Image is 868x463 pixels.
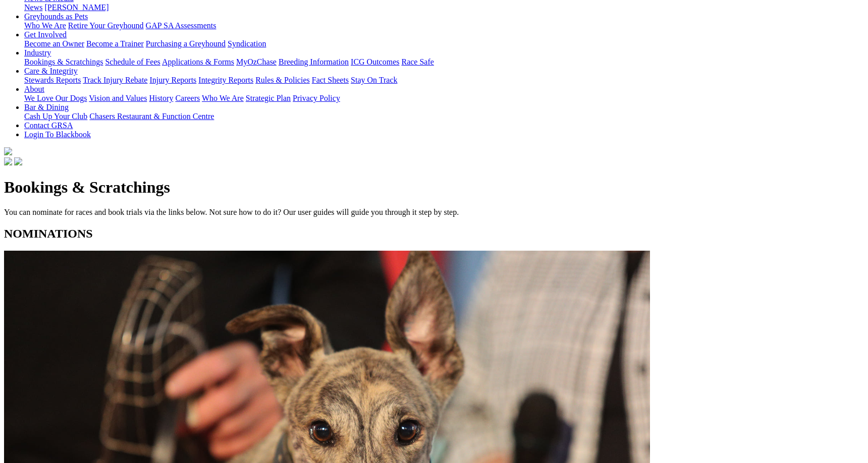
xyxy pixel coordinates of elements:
[236,57,277,66] a: MyOzChase
[202,94,244,102] a: Who We Are
[228,39,266,48] a: Syndication
[24,39,84,48] a: Become an Owner
[198,76,253,84] a: Integrity Reports
[149,94,173,102] a: History
[83,76,147,84] a: Track Injury Rebate
[255,76,310,84] a: Rules & Policies
[24,112,864,121] div: Bar & Dining
[351,76,397,84] a: Stay On Track
[24,94,87,102] a: We Love Our Dogs
[24,103,69,111] a: Bar & Dining
[89,94,147,102] a: Vision and Values
[24,112,87,121] a: Cash Up Your Club
[44,3,108,12] a: [PERSON_NAME]
[401,57,433,66] a: Race Safe
[24,94,864,103] div: About
[24,76,864,85] div: Care & Integrity
[86,39,144,48] a: Become a Trainer
[4,178,864,197] h1: Bookings & Scratchings
[146,21,216,30] a: GAP SA Assessments
[105,57,160,66] a: Schedule of Fees
[89,112,214,121] a: Chasers Restaurant & Function Centre
[162,57,234,66] a: Applications & Forms
[4,208,864,217] p: You can nominate for races and book trials via the links below. Not sure how to do it? Our user g...
[24,67,78,75] a: Care & Integrity
[279,57,349,66] a: Breeding Information
[293,94,340,102] a: Privacy Policy
[312,76,349,84] a: Fact Sheets
[24,130,91,139] a: Login To Blackbook
[149,76,196,84] a: Injury Reports
[14,157,22,165] img: twitter.svg
[24,48,51,57] a: Industry
[24,76,81,84] a: Stewards Reports
[24,121,73,130] a: Contact GRSA
[24,85,44,93] a: About
[24,12,88,21] a: Greyhounds as Pets
[24,57,864,67] div: Industry
[351,57,399,66] a: ICG Outcomes
[24,57,103,66] a: Bookings & Scratchings
[24,3,42,12] a: News
[24,30,67,39] a: Get Involved
[4,227,864,241] h2: NOMINATIONS
[246,94,291,102] a: Strategic Plan
[146,39,226,48] a: Purchasing a Greyhound
[24,3,864,12] div: News & Media
[4,147,12,155] img: logo-grsa-white.png
[4,157,12,165] img: facebook.svg
[24,21,66,30] a: Who We Are
[175,94,200,102] a: Careers
[24,21,864,30] div: Greyhounds as Pets
[68,21,144,30] a: Retire Your Greyhound
[24,39,864,48] div: Get Involved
